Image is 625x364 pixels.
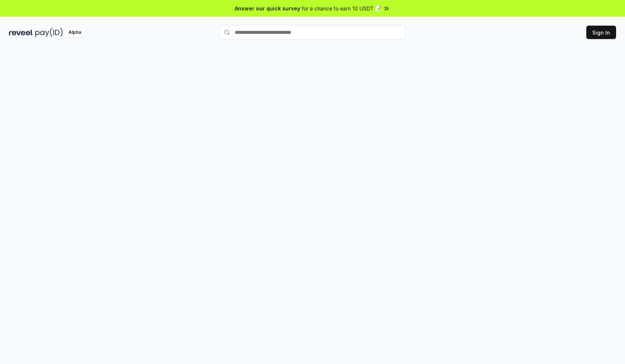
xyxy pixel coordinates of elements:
[64,28,85,37] div: Alpha
[9,28,34,37] img: reveel_dark
[235,4,300,12] span: Answer our quick survey
[302,4,381,12] span: for a chance to earn 10 USDT 📝
[35,28,63,37] img: pay_id
[586,26,616,39] button: Sign In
